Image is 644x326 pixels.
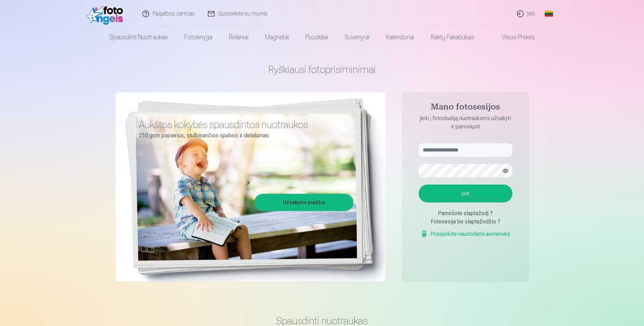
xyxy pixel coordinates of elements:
a: Spausdinti nuotraukas [101,28,176,47]
a: Rinkiniai [221,28,257,47]
h4: Mano fotosesijos [412,102,519,114]
a: Prisijunkite naudodami asmenukę [421,230,510,238]
h3: Aukštos kokybės spausdintos nuotraukos [139,118,348,131]
a: Puodeliai [297,28,336,47]
a: Užsakymo pradžia [255,195,352,210]
div: Fotosesija be slaptažodžio ? [419,218,512,226]
p: 210 gsm popierius, stulbinančios spalvos ir detalumas [139,131,348,140]
h1: Ryškiausi fotoprisiminimai [115,63,529,76]
button: Įeiti [419,185,512,202]
a: Magnetai [257,28,297,47]
div: Pamiršote slaptažodį ? [419,209,512,218]
a: Fotoknyga [176,28,221,47]
a: Kalendoriai [378,28,422,47]
a: Visos prekės [482,28,543,47]
a: Suvenyrai [336,28,378,47]
img: /fa2 [87,3,127,25]
a: Raktų pakabukas [422,28,482,47]
p: Įeiti į fotostudiją nuotraukoms užsakyti ir parsisiųsti [412,114,519,131]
